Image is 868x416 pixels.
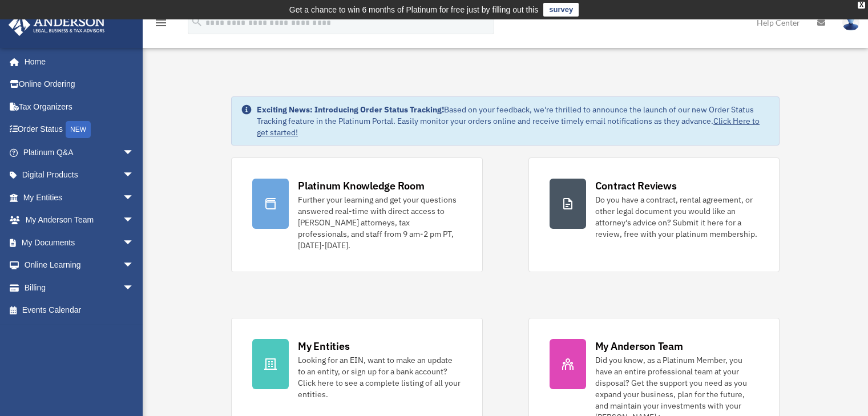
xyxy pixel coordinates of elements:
a: My Anderson Teamarrow_drop_down [8,209,151,232]
div: Looking for an EIN, want to make an update to an entity, or sign up for a bank account? Click her... [298,354,461,400]
div: Based on your feedback, we're thrilled to announce the launch of our new Order Status Tracking fe... [257,104,770,138]
div: Further your learning and get your questions answered real-time with direct access to [PERSON_NAM... [298,194,461,251]
img: Anderson Advisors Platinum Portal [5,14,108,36]
span: arrow_drop_down [123,141,146,164]
i: search [191,15,203,28]
a: Digital Productsarrow_drop_down [8,164,151,187]
a: Home [8,50,146,73]
div: close [858,2,865,9]
div: My Entities [298,339,349,353]
a: Online Learningarrow_drop_down [8,254,151,277]
strong: Exciting News: Introducing Order Status Tracking! [257,104,444,115]
div: Get a chance to win 6 months of Platinum for free just by filling out this [289,3,539,17]
span: arrow_drop_down [123,231,146,255]
a: Platinum Q&Aarrow_drop_down [8,141,151,164]
span: arrow_drop_down [123,209,146,232]
i: menu [154,16,168,30]
a: Billingarrow_drop_down [8,276,151,299]
a: Online Ordering [8,73,151,96]
a: Tax Organizers [8,95,151,118]
a: My Entitiesarrow_drop_down [8,186,151,209]
a: Click Here to get started! [257,116,760,138]
a: My Documentsarrow_drop_down [8,231,151,254]
img: User Pic [842,14,859,31]
div: Contract Reviews [595,179,677,193]
div: Platinum Knowledge Room [298,179,425,193]
a: Order StatusNEW [8,118,151,142]
span: arrow_drop_down [123,254,146,277]
a: Contract Reviews Do you have a contract, rental agreement, or other legal document you would like... [528,157,780,272]
a: Events Calendar [8,299,151,322]
a: Platinum Knowledge Room Further your learning and get your questions answered real-time with dire... [231,157,482,272]
span: arrow_drop_down [123,186,146,209]
div: Do you have a contract, rental agreement, or other legal document you would like an attorney's ad... [595,194,758,240]
div: NEW [66,121,91,138]
span: arrow_drop_down [123,276,146,300]
div: My Anderson Team [595,339,683,353]
span: arrow_drop_down [123,164,146,187]
a: menu [154,20,168,30]
a: survey [543,3,579,17]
